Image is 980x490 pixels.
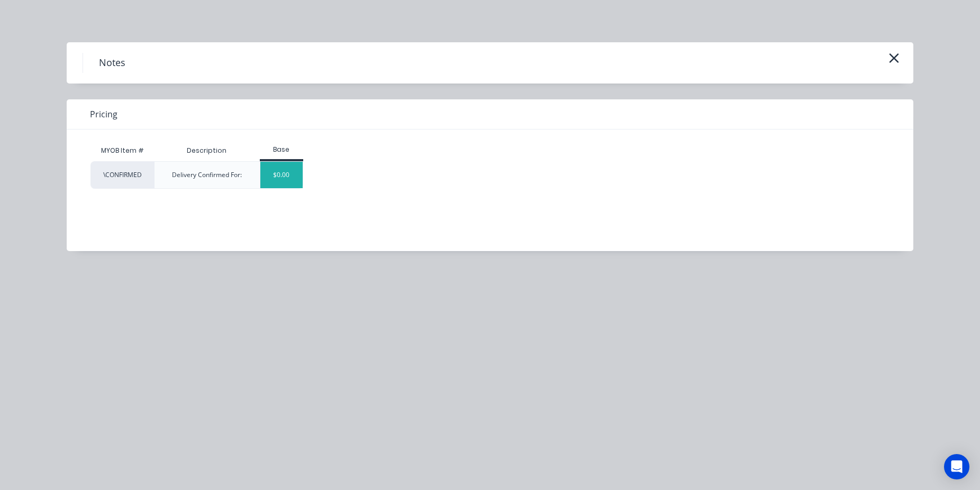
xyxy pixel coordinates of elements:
[944,454,969,479] div: Open Intercom Messenger
[90,108,117,121] span: Pricing
[90,140,154,161] div: MYOB Item #
[178,137,235,164] div: Description
[90,161,154,189] div: \CONFIRMED
[83,53,141,73] h4: Notes
[260,162,303,188] div: $0.00
[172,170,242,180] div: Delivery Confirmed For:
[260,145,304,154] div: Base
